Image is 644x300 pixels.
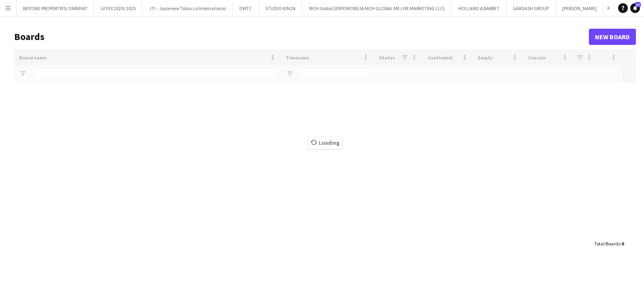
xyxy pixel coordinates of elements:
button: [PERSON_NAME] [556,0,603,16]
button: HOLLAND & BARRET [452,0,506,16]
a: 17 [630,3,640,13]
span: Total Boards [594,241,620,247]
span: 17 [635,2,641,7]
span: 0 [621,241,624,247]
button: JTI - Japanese Tabacco International [143,0,233,16]
button: STUDIO KINZA [259,0,303,16]
span: Loading [308,137,342,149]
button: MCH Global (EXPOMOBILIA MCH GLOBAL ME LIVE MARKETING LLC) [303,0,452,16]
button: GARGASH GROUP [506,0,556,16]
button: BEYOND PROPERTIES/ OMNIYAT [17,0,94,16]
h1: Boards [14,31,589,43]
a: New Board [589,29,636,45]
button: GITEX 2020/ 2025 [94,0,143,16]
button: DWTC [233,0,259,16]
div: : [594,236,624,251]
